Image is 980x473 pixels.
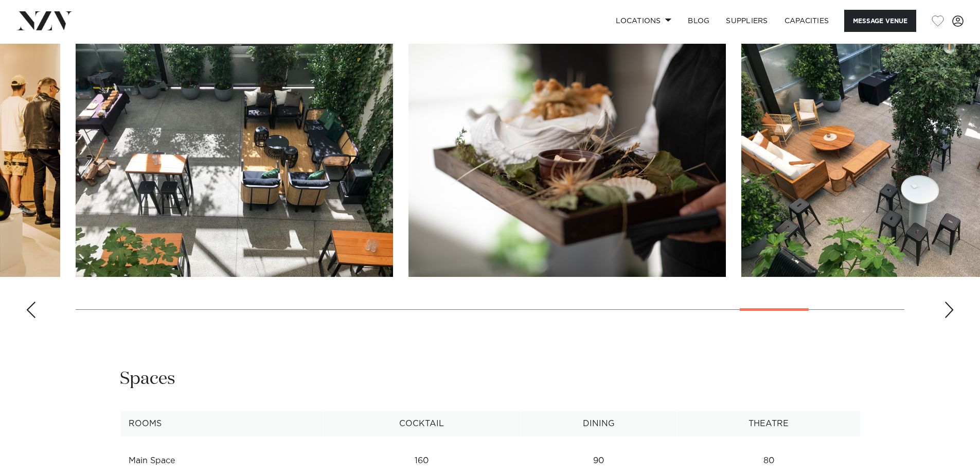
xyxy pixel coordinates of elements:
a: Locations [608,10,680,32]
swiper-slide: 25 / 30 [76,44,393,277]
th: Theatre [677,411,860,436]
th: Rooms [120,411,323,436]
a: BLOG [680,10,718,32]
h2: Spaces [120,367,175,391]
img: nzv-logo.png [16,11,73,30]
swiper-slide: 26 / 30 [408,44,726,277]
a: SUPPLIERS [718,10,776,32]
button: Message Venue [844,10,916,32]
th: Dining [521,411,677,436]
a: Capacities [776,10,838,32]
th: Cocktail [323,411,521,436]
